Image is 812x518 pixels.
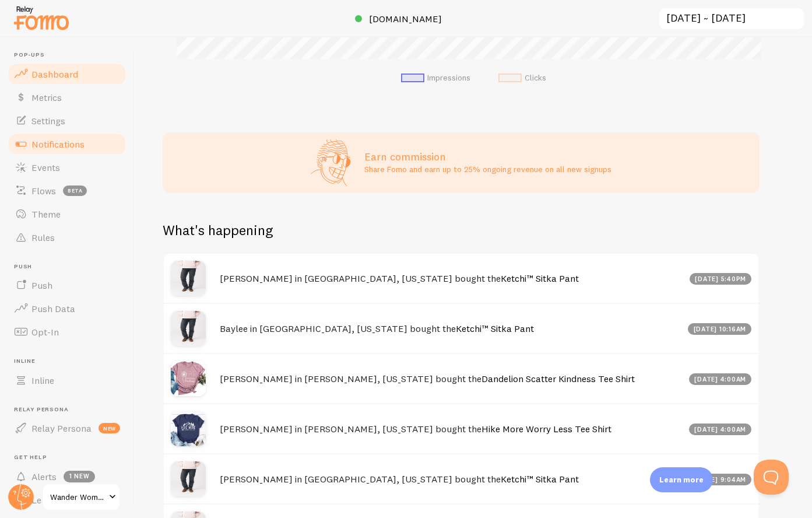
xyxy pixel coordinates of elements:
h4: [PERSON_NAME] in [GEOGRAPHIC_DATA], [US_STATE] bought the [220,272,683,285]
li: Impressions [401,73,470,83]
li: Clicks [498,73,546,83]
div: [DATE] 4:00am [689,373,752,385]
h4: Baylee in [GEOGRAPHIC_DATA], [US_STATE] bought the [220,323,681,335]
a: Wander Woman Shop [42,483,121,511]
span: Inline [31,374,54,386]
a: Ketchi™ Sitka Pant [501,272,579,284]
span: Alerts [31,471,57,482]
a: Opt-In [7,320,127,344]
a: Theme [7,202,127,226]
div: [DATE] 10:16am [688,323,751,335]
p: Learn more [659,474,704,485]
a: Rules [7,226,127,249]
a: Push [7,274,127,297]
a: Events [7,156,127,179]
span: Push [14,263,127,271]
a: Dashboard [7,62,127,86]
a: Hike More Worry Less Tee Shirt [481,423,611,435]
a: Settings [7,109,127,132]
span: Relay Persona [14,406,127,414]
span: 1 new [64,471,95,482]
span: Notifications [31,138,85,150]
a: Notifications [7,132,127,156]
span: Theme [31,208,61,220]
span: Settings [31,115,65,127]
iframe: Help Scout Beacon - Open [754,460,789,495]
span: Rules [31,232,55,243]
a: Flows beta [7,179,127,202]
div: [DATE] 5:40pm [690,273,752,285]
span: Get Help [14,454,127,461]
h3: Earn commission [364,150,611,163]
a: Metrics [7,86,127,109]
h4: [PERSON_NAME] in [GEOGRAPHIC_DATA], [US_STATE] bought the [220,473,682,485]
a: Ketchi™ Sitka Pant [456,323,534,334]
a: Relay Persona new [7,416,127,440]
span: Opt-In [31,326,59,338]
span: Dashboard [31,68,78,80]
p: Share Fomo and earn up to 25% ongoing revenue on all new signups [364,163,611,175]
span: Push Data [31,303,75,314]
span: Push [31,279,52,291]
span: Pop-ups [14,51,127,59]
span: Relay Persona [31,422,92,434]
h2: What's happening [163,221,273,239]
h4: [PERSON_NAME] in [PERSON_NAME], [US_STATE] bought the [220,373,682,385]
div: [DATE] 9:04am [689,474,752,485]
span: Flows [31,185,56,197]
span: new [99,423,120,433]
img: fomo-relay-logo-orange.svg [12,3,71,33]
h4: [PERSON_NAME] in [PERSON_NAME], [US_STATE] bought the [220,423,682,435]
a: Dandelion Scatter Kindness Tee Shirt [481,373,635,384]
div: Learn more [650,467,713,492]
span: Inline [14,358,127,365]
a: Ketchi™ Sitka Pant [501,473,579,485]
a: Alerts 1 new [7,465,127,488]
span: Events [31,162,60,173]
span: Metrics [31,92,62,103]
div: [DATE] 4:00am [689,423,752,435]
a: Inline [7,369,127,392]
span: Wander Woman Shop [50,490,106,504]
a: Push Data [7,297,127,320]
span: beta [63,185,87,196]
